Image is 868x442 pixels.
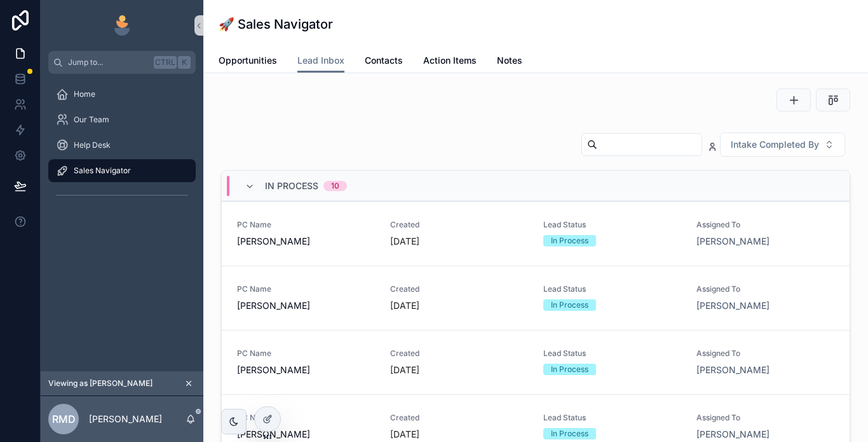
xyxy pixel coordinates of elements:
a: [PERSON_NAME] [696,299,770,312]
a: PC Name[PERSON_NAME]Created[DATE]Lead StatusIn ProcessAssigned To[PERSON_NAME] [222,266,850,330]
div: 10 [331,181,339,191]
span: Notes [497,54,522,67]
span: PC Name [237,413,375,423]
span: Home [74,89,95,99]
a: Action Items [423,49,477,75]
a: Home [48,83,196,106]
span: [PERSON_NAME] [237,299,375,312]
div: scrollable content [41,74,203,222]
span: Viewing as [PERSON_NAME] [48,378,153,389]
span: Lead Status [543,413,681,423]
a: Opportunities [219,49,277,75]
a: Help Desk [48,134,196,157]
span: Assigned To [696,220,834,230]
span: Lead Status [543,284,681,294]
span: Help Desk [74,140,111,150]
div: In Process [551,235,588,246]
span: Jump to... [68,57,149,68]
p: [DATE] [390,364,419,376]
span: Ctrl [154,56,177,69]
span: PC Name [237,220,375,230]
span: RMD [52,411,76,427]
span: PC Name [237,284,375,294]
span: Intake Completed By [731,138,819,151]
span: Contacts [365,54,403,67]
a: Sales Navigator [48,159,196,182]
span: [PERSON_NAME] [237,364,375,376]
p: [DATE] [390,299,419,312]
span: Lead Inbox [297,54,344,67]
div: In Process [551,364,588,375]
button: Jump to...CtrlK [48,51,196,74]
a: Notes [497,49,522,75]
span: Sales Navigator [74,166,131,176]
span: Assigned To [696,413,834,423]
a: PC Name[PERSON_NAME]Created[DATE]Lead StatusIn ProcessAssigned To[PERSON_NAME] [222,330,850,394]
span: Assigned To [696,348,834,359]
span: Created [390,284,528,294]
a: [PERSON_NAME] [696,364,770,376]
span: In Process [265,180,318,192]
p: [DATE] [390,428,419,441]
span: Created [390,220,528,230]
h1: 🚀 Sales Navigator [219,15,333,33]
span: Created [390,348,528,359]
span: Our Team [74,115,109,125]
img: App logo [112,15,132,36]
p: [PERSON_NAME] [89,413,162,425]
span: [PERSON_NAME] [237,235,375,248]
a: Lead Inbox [297,49,344,73]
a: [PERSON_NAME] [696,428,770,441]
div: In Process [551,299,588,311]
span: Action Items [423,54,477,67]
a: Our Team [48,108,196,131]
button: Select Button [720,132,845,157]
span: Lead Status [543,220,681,230]
a: Contacts [365,49,403,75]
p: [DATE] [390,235,419,248]
span: Assigned To [696,284,834,294]
span: [PERSON_NAME] [237,428,375,441]
span: Lead Status [543,348,681,359]
span: K [179,57,189,68]
a: PC Name[PERSON_NAME]Created[DATE]Lead StatusIn ProcessAssigned To[PERSON_NAME] [222,201,850,266]
span: Opportunities [219,54,277,67]
div: In Process [551,428,588,439]
span: Created [390,413,528,423]
span: PC Name [237,348,375,359]
a: [PERSON_NAME] [696,235,770,248]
